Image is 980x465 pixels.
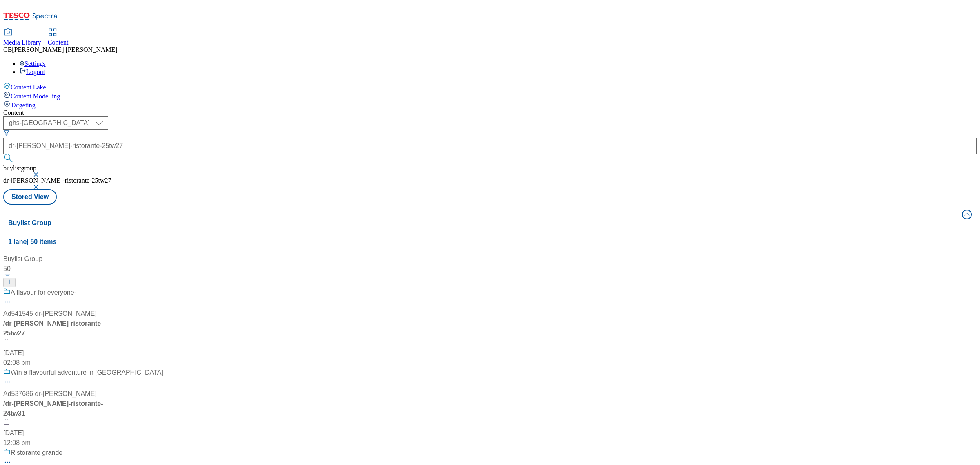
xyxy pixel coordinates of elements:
[3,130,10,136] svg: Search Filters
[3,46,12,53] span: CB
[3,358,163,368] div: 02:08 pm
[3,177,111,184] span: dr-[PERSON_NAME]-ristorante-25tw27
[3,109,977,116] div: Content
[3,254,163,264] div: Buylist Group
[48,39,69,46] span: Content
[3,389,97,399] div: Ad537686 dr-[PERSON_NAME]
[3,309,97,319] div: Ad541545 dr-[PERSON_NAME]
[11,368,163,378] div: Win a flavourful adventure in [GEOGRAPHIC_DATA]
[20,60,46,67] a: Settings
[3,205,977,251] button: Buylist Group1 lane| 50 items
[3,428,163,438] div: [DATE]
[11,102,36,109] span: Targeting
[3,264,163,274] div: 50
[8,238,56,245] span: 1 lane | 50 items
[3,400,103,417] span: / dr-[PERSON_NAME]-ristorante-24tw31
[48,29,69,46] a: Content
[3,29,41,46] a: Media Library
[8,218,957,228] h4: Buylist Group
[11,448,62,458] div: Ristorante grande
[11,84,46,91] span: Content Lake
[3,82,977,91] a: Content Lake
[3,100,977,109] a: Targeting
[3,138,977,154] input: Search
[3,189,57,205] button: Stored View
[3,91,977,100] a: Content Modelling
[3,39,41,46] span: Media Library
[11,288,76,297] div: A flavour for everyone-
[3,438,163,448] div: 12:08 pm
[11,93,60,100] span: Content Modelling
[3,348,163,358] div: [DATE]
[3,320,103,337] span: / dr-[PERSON_NAME]-ristorante-25tw27
[12,46,117,53] span: [PERSON_NAME] [PERSON_NAME]
[3,165,36,172] span: buylistgroup
[20,68,45,75] a: Logout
